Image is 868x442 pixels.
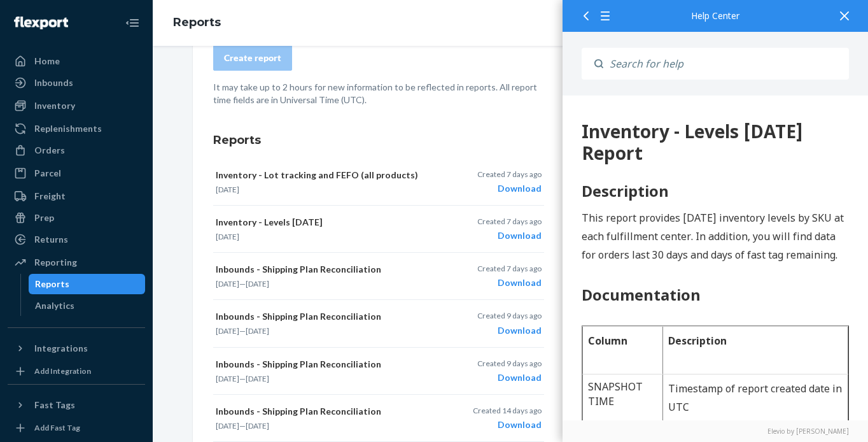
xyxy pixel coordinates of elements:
a: Add Fast Tag [8,420,145,436]
p: Inbounds - Shipping Plan Reconciliation [216,263,431,276]
time: [DATE] [216,185,239,194]
p: Name of the SKU in inventory [106,351,280,369]
a: Parcel [8,163,145,183]
div: Download [477,182,542,195]
div: Prep [34,211,54,224]
div: Returns [34,233,68,246]
div: Download [477,371,542,384]
p: — [216,278,431,289]
time: [DATE] [216,374,239,383]
div: Download [473,418,542,431]
div: Inbounds [34,76,73,89]
time: [DATE] [216,421,239,431]
div: Reporting [34,256,77,269]
h3: Reports [213,132,544,148]
button: Inbounds - Shipping Plan Reconciliation[DATE]—[DATE]Created 14 days agoDownload [213,395,544,442]
a: Inbounds [8,73,145,93]
h2: Documentation [19,188,286,211]
button: Create report [213,45,292,71]
strong: Column [25,238,65,252]
p: Inbounds - Shipping Plan Reconciliation [216,358,431,371]
div: Orders [34,144,65,157]
a: Returns [8,229,145,250]
div: Add Integration [34,366,91,376]
a: Reports [173,15,221,29]
a: Orders [8,140,145,160]
time: [DATE] [246,374,269,383]
a: Reports [29,274,146,294]
img: Flexport logo [14,17,68,29]
div: Freight [34,190,66,203]
time: [DATE] [246,279,269,289]
button: Inbounds - Shipping Plan Reconciliation[DATE]—[DATE]Created 9 days agoDownload [213,348,544,395]
h2: Description [19,84,286,107]
ol: breadcrumbs [163,4,231,41]
div: Analytics [35,299,74,312]
a: Home [8,51,145,71]
div: Home [34,55,60,68]
div: Add Fast Tag [34,422,80,433]
div: Parcel [34,167,61,180]
time: [DATE] [216,232,239,241]
time: [DATE] [246,326,269,336]
span: Chat [30,9,56,20]
button: Close Navigation [120,10,145,36]
td: SNAPSHOT TIME [20,279,101,346]
p: Inventory - Levels [DATE] [216,216,431,229]
div: Reports [35,278,69,290]
input: Search [603,48,849,80]
p: Created 9 days ago [477,358,542,369]
div: Download [477,276,542,289]
p: This report provides [DATE] inventory levels by SKU at each fulfillment center. In addition, you ... [19,113,286,168]
p: — [216,420,431,431]
button: Fast Tags [8,395,145,415]
button: Inbounds - Shipping Plan Reconciliation[DATE]—[DATE]Created 9 days agoDownload [213,300,544,347]
p: Created 9 days ago [477,310,542,321]
p: Inventory - Lot tracking and FEFO (all products) [216,169,431,182]
button: Inventory - Levels [DATE][DATE]Created 7 days agoDownload [213,206,544,253]
div: Inventory [34,99,75,112]
div: Fast Tags [34,399,75,411]
time: [DATE] [246,421,269,431]
a: Elevio by [PERSON_NAME] [582,427,849,436]
div: Download [477,324,542,337]
a: Replenishments [8,118,145,139]
time: [DATE] [216,326,239,336]
button: Integrations [8,338,145,359]
div: Download [477,229,542,242]
p: Timestamp of report created date in UTC [106,284,280,321]
button: Inbounds - Shipping Plan Reconciliation[DATE]—[DATE]Created 7 days agoDownload [213,253,544,300]
a: Analytics [29,296,146,316]
a: Inventory [8,96,145,116]
p: Created 7 days ago [477,169,542,180]
a: Prep [8,208,145,228]
time: [DATE] [216,279,239,289]
p: — [216,373,431,384]
a: Add Integration [8,364,145,379]
a: Freight [8,186,145,206]
p: Created 7 days ago [477,216,542,227]
strong: Description [106,238,164,252]
div: Help Center [582,11,849,20]
p: NAME [25,351,95,369]
p: Created 14 days ago [473,405,542,416]
p: Inbounds - Shipping Plan Reconciliation [216,405,431,418]
div: Create report [224,52,281,64]
div: Replenishments [34,122,102,135]
p: Inbounds - Shipping Plan Reconciliation [216,310,431,323]
div: 512 Inventory - Levels Today Report [19,25,286,68]
button: Inventory - Lot tracking and FEFO (all products)[DATE]Created 7 days agoDownload [213,159,544,206]
p: Created 7 days ago [477,263,542,274]
a: Reporting [8,252,145,273]
p: It may take up to 2 hours for new information to be reflected in reports. All report time fields ... [213,81,544,106]
p: — [216,325,431,336]
div: Integrations [34,342,88,355]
